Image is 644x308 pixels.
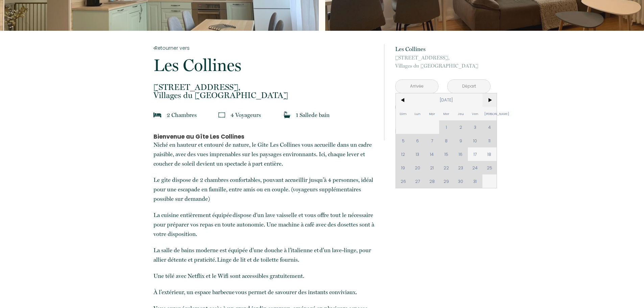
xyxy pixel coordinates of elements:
[425,107,439,120] span: Mar
[167,110,197,120] p: 2 Chambre
[153,271,375,281] p: Une télé avec Netflix et le Wifi sont accessibles gratuitement. ​
[153,57,375,74] p: Les Collines
[396,107,410,120] span: Dim
[396,80,438,93] input: Arrivée
[454,107,468,120] span: Jeu
[448,80,490,93] input: Départ
[410,93,482,107] span: [DATE]
[218,112,225,118] img: guests
[153,83,375,99] p: Villages du [GEOGRAPHIC_DATA]
[395,54,491,70] p: Villages du [GEOGRAPHIC_DATA]
[153,44,375,52] a: Retourner vers
[482,93,497,107] span: >
[153,140,375,168] p: Niché en hauteur et entouré de nature, le Gîte Les Collines vous accueille dans un cadre paisible...
[468,147,482,161] span: 17
[396,93,410,107] span: <
[231,110,261,120] p: 4 Voyageur
[153,133,244,141] b: Bienvenue au Gîte Les Collines
[395,54,491,62] span: [STREET_ADDRESS],
[395,122,491,140] button: Réserver
[439,107,454,120] span: Mer
[153,175,375,204] p: Le gîte dispose de 2 chambres confortables, pouvant accueillir jusqu’à 4 personnes, idéal pour un...
[482,107,497,120] span: [PERSON_NAME]
[194,112,197,118] span: s
[153,83,375,91] span: [STREET_ADDRESS],
[468,107,482,120] span: Ven
[410,107,425,120] span: Lun
[482,147,497,161] span: 18
[296,110,330,120] p: 1 Salle de bain
[153,287,375,297] p: À l’extérieur, un espace barbecue vous permet de savourer des instants conviviaux.
[395,44,491,54] p: Les Collines
[259,112,261,118] span: s
[153,210,375,239] p: La cuisine entièrement équipée dispose d'un lave vaisselle et vous offre tout le nécessaire pour ...
[153,245,375,264] p: La salle de bains moderne est équipée d’une douche à l’italienne et d’un lave-linge, pour allier ...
